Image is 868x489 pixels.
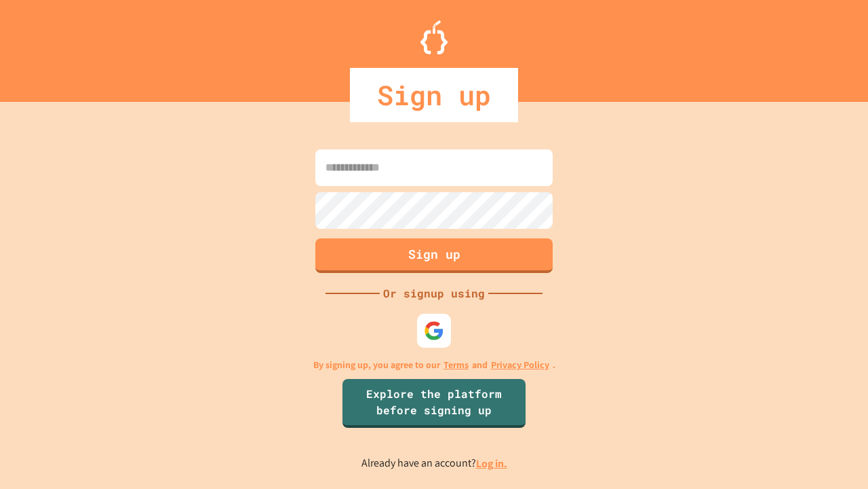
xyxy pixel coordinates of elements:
[313,358,555,372] p: By signing up, you agree to our and .
[350,68,518,122] div: Sign up
[420,20,448,54] img: Logo.svg
[361,455,507,472] p: Already have an account?
[424,321,444,341] img: google-icon.svg
[476,456,507,471] a: Log in.
[315,238,553,273] button: Sign up
[342,379,526,428] a: Explore the platform before signing up
[443,358,469,372] a: Terms
[380,285,488,302] div: Or signup using
[491,358,549,372] a: Privacy Policy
